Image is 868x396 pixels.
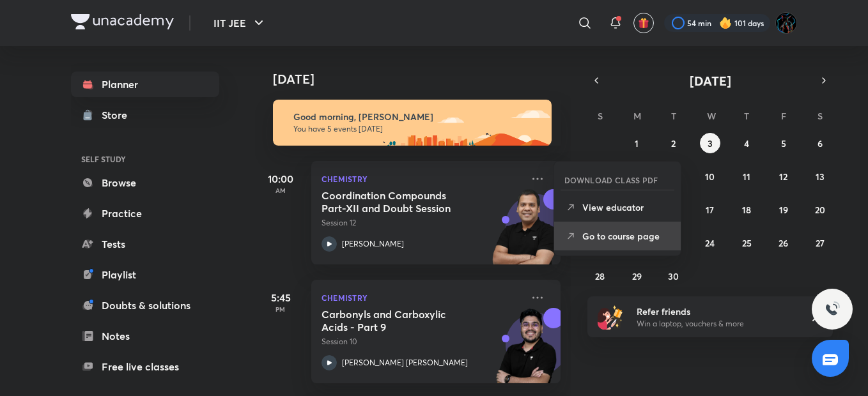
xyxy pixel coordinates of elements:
button: September 1, 2025 [626,133,647,153]
abbr: Friday [781,110,786,122]
abbr: September 13, 2025 [816,171,825,183]
p: Session 12 [322,217,522,229]
button: September 13, 2025 [810,166,830,187]
p: AM [255,187,306,194]
span: [DATE] [690,72,731,89]
abbr: September 10, 2025 [705,171,715,183]
img: morning [273,100,552,146]
button: September 5, 2025 [773,133,794,153]
abbr: September 18, 2025 [742,204,751,216]
a: Practice [71,201,219,226]
abbr: September 2, 2025 [671,137,676,149]
button: September 18, 2025 [736,199,757,220]
img: Company Logo [71,14,174,29]
abbr: September 25, 2025 [742,237,752,249]
h5: Carbonyls and Carboxylic Acids - Part 9 [322,308,481,333]
img: referral [598,304,623,330]
p: Chemistry [322,290,522,305]
button: September 30, 2025 [663,266,684,286]
h5: Coordination Compounds Part-XII and Doubt Session [322,189,481,215]
button: September 4, 2025 [736,133,757,153]
abbr: Tuesday [671,110,676,122]
button: September 28, 2025 [590,266,610,286]
button: September 11, 2025 [736,166,757,187]
p: You have 5 events [DATE] [293,124,540,134]
button: September 2, 2025 [663,133,684,153]
button: September 24, 2025 [700,232,720,253]
button: September 25, 2025 [736,232,757,253]
button: IIT JEE [206,10,274,36]
abbr: September 5, 2025 [781,137,786,149]
abbr: September 12, 2025 [779,171,787,183]
h5: 10:00 [255,171,306,187]
p: [PERSON_NAME] [PERSON_NAME] [342,357,468,369]
abbr: September 26, 2025 [779,237,788,249]
a: Planner [71,72,219,97]
button: September 12, 2025 [773,166,794,187]
img: ttu [825,301,840,317]
button: September 19, 2025 [773,199,794,220]
abbr: September 24, 2025 [705,237,715,249]
button: September 6, 2025 [810,133,830,153]
img: unacademy [490,308,561,396]
a: Browse [71,170,219,195]
h4: [DATE] [273,72,573,87]
p: Chemistry [322,171,522,187]
button: September 10, 2025 [700,166,720,187]
p: PM [255,305,306,313]
button: September 29, 2025 [626,266,647,286]
abbr: Sunday [598,110,603,122]
abbr: Thursday [744,110,749,122]
abbr: September 3, 2025 [708,137,713,149]
a: Company Logo [71,14,174,33]
h6: SELF STUDY [71,148,219,170]
abbr: September 6, 2025 [818,137,823,149]
img: unacademy [490,189,561,277]
abbr: September 1, 2025 [635,137,639,149]
p: [PERSON_NAME] [342,238,404,250]
p: Session 10 [322,336,522,347]
a: Free live classes [71,354,219,379]
abbr: Saturday [818,110,823,122]
a: Store [71,102,219,128]
h6: Good morning, [PERSON_NAME] [293,111,540,123]
abbr: September 20, 2025 [815,204,825,216]
p: Go to course page [582,229,670,243]
abbr: Monday [633,110,641,122]
a: Doubts & solutions [71,293,219,318]
p: Win a laptop, vouchers & more [637,318,794,330]
button: September 27, 2025 [810,232,830,253]
img: avatar [638,17,649,29]
button: September 3, 2025 [700,133,720,153]
img: Umang Raj [775,12,797,34]
button: avatar [633,13,654,33]
a: Notes [71,323,219,349]
h6: Refer friends [637,305,794,318]
button: September 26, 2025 [773,232,794,253]
abbr: September 4, 2025 [744,137,749,149]
abbr: September 30, 2025 [668,270,679,282]
abbr: Wednesday [707,110,716,122]
abbr: September 17, 2025 [706,204,714,216]
h5: 5:45 [255,290,306,305]
button: September 20, 2025 [810,199,830,220]
button: [DATE] [605,72,815,89]
abbr: September 28, 2025 [595,270,605,282]
h6: DOWNLOAD CLASS PDF [564,174,658,186]
abbr: September 11, 2025 [743,171,750,183]
div: Store [102,107,135,123]
abbr: September 19, 2025 [779,204,788,216]
a: Playlist [71,262,219,287]
abbr: September 29, 2025 [632,270,642,282]
img: streak [719,17,732,29]
a: Tests [71,231,219,257]
abbr: September 27, 2025 [816,237,825,249]
p: View educator [582,201,670,214]
button: September 17, 2025 [700,199,720,220]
